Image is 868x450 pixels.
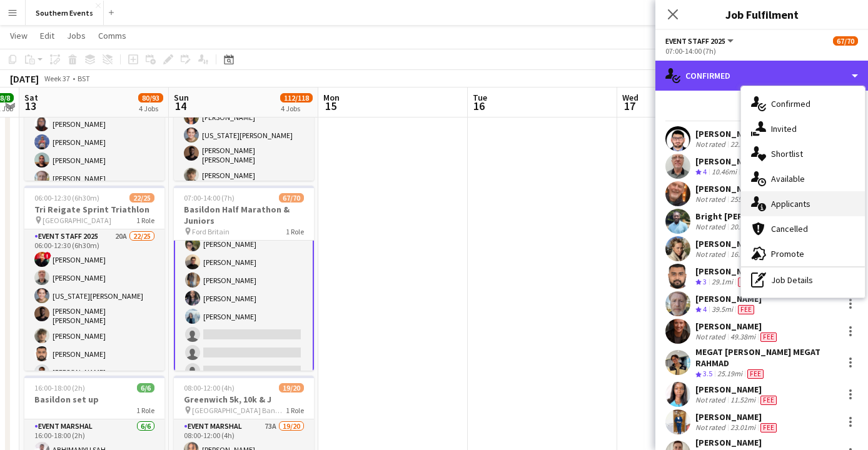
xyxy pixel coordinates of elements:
h3: Basildon set up [24,394,164,405]
app-job-card: 06:00-12:30 (6h30m)22/25Tri Reigate Sprint Triathlon [GEOGRAPHIC_DATA]1 RoleEvent Staff 202520A22... [24,186,164,371]
span: Jobs [67,30,86,41]
span: Applicants [771,198,810,209]
span: 4 [703,167,707,176]
h3: Job Fulfilment [655,6,868,22]
div: 23.01mi [728,422,758,432]
span: Sat [24,92,38,103]
div: Not rated [695,222,728,232]
a: Jobs [62,27,91,44]
span: Wed [622,92,638,103]
span: Fee [747,369,764,379]
div: Not rated [695,395,728,405]
div: [PERSON_NAME] [695,437,779,448]
span: 1 Role [286,227,304,236]
div: 20.31mi [728,222,758,232]
button: Event Staff 2025 [665,36,735,46]
span: Sun [174,92,189,103]
span: Fee [760,396,777,405]
span: 1 Role [136,216,154,225]
span: 67/70 [833,36,858,46]
span: Confirmed [771,98,810,109]
span: Available [771,173,805,184]
span: Tue [473,92,487,103]
span: 08:00-12:00 (4h) [184,383,235,392]
div: Not rated [695,332,728,342]
div: 25.19mi [715,369,745,379]
span: 16 [471,99,487,113]
div: Crew has different fees then in role [735,304,757,315]
span: 17 [620,99,638,113]
span: 16:00-18:00 (2h) [34,383,85,392]
div: [PERSON_NAME] [695,183,783,194]
span: 13 [23,99,38,113]
div: [PERSON_NAME] [695,128,775,139]
span: Fee [738,305,754,314]
app-job-card: 07:00-14:00 (7h)67/70Basildon Half Marathon & Juniors Ford Britain1 Role[PERSON_NAME][PERSON_NAME... [174,186,314,371]
span: Shortlist [771,148,803,159]
div: [PERSON_NAME] [695,321,779,332]
div: Crew has different fees then in role [758,395,779,405]
div: [PERSON_NAME] [695,384,779,395]
div: 07:00-14:00 (7h) [665,46,858,56]
span: Comms [98,30,126,41]
div: Bright [PERSON_NAME] [695,211,790,222]
div: [PERSON_NAME] [695,156,762,167]
span: 06:00-12:30 (6h30m) [34,193,99,202]
div: Crew has different fees then in role [745,369,766,379]
div: 49.38mi [728,332,758,342]
div: [PERSON_NAME] [695,266,762,277]
span: Fee [760,332,777,342]
span: Event Staff 2025 [665,36,725,46]
span: 67/70 [279,193,304,202]
h3: Tri Reigate Sprint Triathlon [24,204,164,215]
div: 10.46mi [709,167,739,177]
h3: Basildon Half Marathon & Juniors [174,204,314,226]
span: ! [44,252,51,259]
span: Ford Britain [192,227,230,236]
div: Crew has different fees then in role [758,332,779,342]
span: Fee [760,423,777,432]
span: Fee [738,277,754,287]
span: 80/93 [138,93,163,102]
span: Invited [771,123,797,134]
span: Edit [40,30,54,41]
button: Southern Events [26,1,104,25]
a: Edit [35,27,59,44]
div: MEGAT [PERSON_NAME] MEGAT RAHMAD [695,346,838,369]
div: Crew has different fees then in role [758,422,779,432]
div: Crew has different fees then in role [739,167,760,177]
span: [GEOGRAPHIC_DATA] [43,216,111,225]
div: Not rated [695,422,728,432]
div: 255.46mi [728,194,762,204]
span: 22/25 [129,193,154,202]
span: Week 37 [41,74,73,83]
div: 4 Jobs [281,104,312,113]
h3: Greenwich 5k, 10k & J [174,394,314,405]
div: 39.5mi [709,304,735,315]
div: Not rated [695,249,728,259]
span: 112/118 [280,93,313,102]
span: View [10,30,28,41]
div: Confirmed [655,61,868,91]
span: 6/6 [137,383,154,392]
span: 19/20 [279,383,304,392]
span: [GEOGRAPHIC_DATA] Bandstand [192,406,286,415]
div: 4 Jobs [139,104,163,113]
div: [PERSON_NAME] [695,293,762,304]
span: 15 [321,99,340,113]
div: BST [78,74,90,83]
div: Crew has different fees then in role [735,277,757,287]
span: Promote [771,248,804,259]
div: [PERSON_NAME] [695,411,779,422]
span: 3.5 [703,369,712,378]
span: Mon [323,92,340,103]
a: Comms [93,27,131,44]
span: 1 Role [136,406,154,415]
span: Cancelled [771,223,808,234]
span: 4 [703,304,707,314]
div: 11.52mi [728,395,758,405]
span: 3 [703,277,707,286]
div: 22.3mi [728,139,754,149]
